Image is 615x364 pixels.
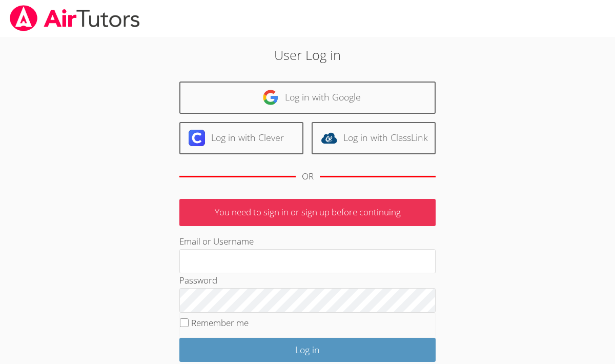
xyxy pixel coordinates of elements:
[179,122,303,154] a: Log in with Clever
[312,122,436,154] a: Log in with ClassLink
[9,5,141,31] img: airtutors_banner-c4298cdbf04f3fff15de1276eac7730deb9818008684d7c2e4769d2f7ddbe033.png
[179,274,217,286] label: Password
[179,338,436,362] input: Log in
[179,199,436,226] p: You need to sign in or sign up before continuing
[262,89,279,106] img: google-logo-50288ca7cdecda66e5e0955fdab243c47b7ad437acaf1139b6f446037453330a.svg
[141,45,474,65] h2: User Log in
[191,317,249,329] label: Remember me
[189,130,205,146] img: clever-logo-6eab21bc6e7a338710f1a6ff85c0baf02591cd810cc4098c63d3a4b26e2feb20.svg
[321,130,337,146] img: classlink-logo-d6bb404cc1216ec64c9a2012d9dc4662098be43eaf13dc465df04b49fa7ab582.svg
[179,82,436,114] a: Log in with Google
[302,169,314,184] div: OR
[179,235,254,247] label: Email or Username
